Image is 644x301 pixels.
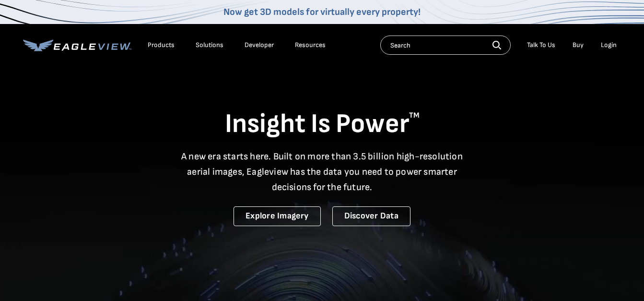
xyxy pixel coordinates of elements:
[295,41,326,49] div: Resources
[601,41,617,49] div: Login
[234,206,321,226] a: Explore Imagery
[332,206,410,226] a: Discover Data
[409,111,420,120] sup: TM
[176,149,469,195] p: A new era starts here. Built on more than 3.5 billion high-resolution aerial images, Eagleview ha...
[23,108,621,141] h1: Insight Is Power
[148,41,175,49] div: Products
[527,41,555,49] div: Talk To Us
[573,41,584,49] a: Buy
[196,41,223,49] div: Solutions
[245,41,274,49] a: Developer
[223,6,421,18] a: Now get 3D models for virtually every property!
[380,36,511,55] input: Search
